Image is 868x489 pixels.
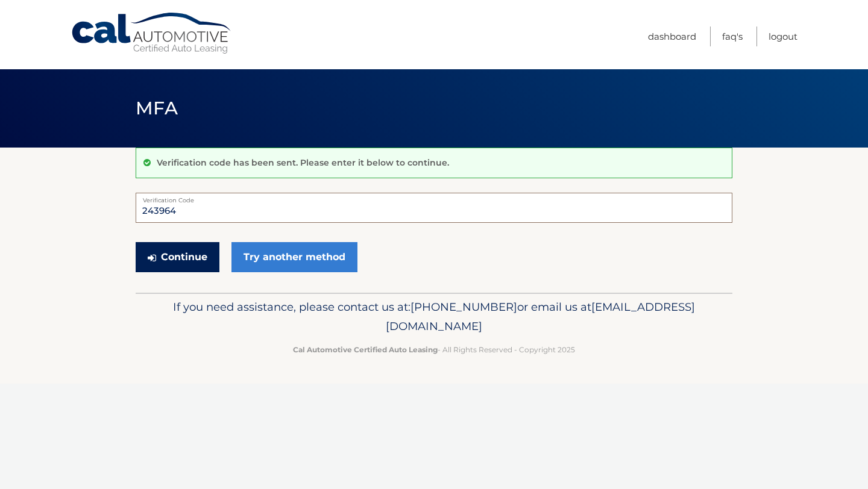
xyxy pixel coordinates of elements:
[157,157,449,168] p: Verification code has been sent. Please enter it below to continue.
[136,97,178,119] span: MFA
[722,26,743,46] a: FAQ's
[410,300,517,314] span: [PHONE_NUMBER]
[231,242,357,272] a: Try another method
[769,26,797,46] a: Logout
[648,26,696,46] a: Dashboard
[386,300,695,333] span: [EMAIL_ADDRESS][DOMAIN_NAME]
[143,297,725,336] p: If you need assistance, please contact us at: or email us at
[136,193,732,223] input: Verification Code
[136,242,219,272] button: Continue
[293,345,438,354] strong: Cal Automotive Certified Auto Leasing
[136,193,732,202] label: Verification Code
[143,343,725,356] p: - All Rights Reserved - Copyright 2025
[71,12,233,55] a: Cal Automotive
